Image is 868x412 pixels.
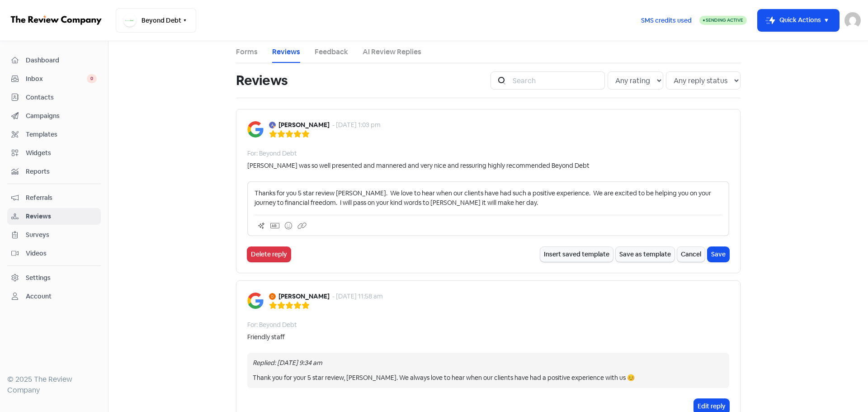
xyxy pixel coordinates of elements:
[7,208,101,225] a: Reviews
[7,163,101,180] a: Reports
[616,247,675,262] button: Save as template
[699,15,747,26] a: Sending Active
[641,16,692,25] span: SMS credits used
[116,8,196,33] button: Beyond Debt
[26,148,97,158] span: Widgets
[26,230,97,240] span: Surveys
[758,9,839,31] button: Quick Actions
[26,249,97,258] span: Videos
[26,56,97,65] span: Dashboard
[278,292,330,301] b: [PERSON_NAME]
[7,189,101,206] a: Referrals
[7,270,101,286] a: Settings
[7,126,101,143] a: Templates
[255,189,722,208] p: Thanks for you 5 star review [PERSON_NAME]. We love to hear when our clients have had such a posi...
[247,149,297,158] div: For: Beyond Debt
[26,167,97,176] span: Reports
[26,193,97,203] span: Referrals
[708,247,729,262] button: Save
[253,359,322,367] i: Replied: [DATE] 9:34 am
[87,74,97,83] span: 0
[236,47,258,57] a: Forms
[253,373,724,383] div: Thank you for your 5 star review, [PERSON_NAME]. We always love to hear when our clients have had...
[315,47,348,57] a: Feedback
[272,47,300,57] a: Reviews
[507,71,605,90] input: Search
[7,288,101,305] a: Account
[26,212,97,221] span: Reviews
[363,47,421,57] a: AI Review Replies
[26,130,97,139] span: Templates
[7,52,101,69] a: Dashboard
[278,120,330,130] b: [PERSON_NAME]
[26,93,97,102] span: Contacts
[7,108,101,124] a: Campaigns
[247,161,590,170] div: [PERSON_NAME] was so well presented and mannered and very nice and ressuring highly recommended B...
[633,15,699,24] a: SMS credits used
[247,320,297,330] div: For: Beyond Debt
[7,71,101,87] a: Inbox 0
[677,247,705,262] button: Cancel
[7,374,101,396] div: © 2025 The Review Company
[844,12,861,28] img: User
[7,89,101,106] a: Contacts
[26,292,52,301] div: Account
[236,66,288,95] h1: Reviews
[247,332,285,342] div: Friendly staff
[7,145,101,161] a: Widgets
[247,121,264,137] img: Image
[269,293,276,300] img: Avatar
[7,245,101,262] a: Videos
[7,227,101,243] a: Surveys
[332,120,381,130] div: - [DATE] 1:03 pm
[269,122,276,128] img: Avatar
[247,247,291,262] button: Delete reply
[26,273,51,283] div: Settings
[706,17,743,23] span: Sending Active
[26,111,97,121] span: Campaigns
[332,292,383,301] div: - [DATE] 11:58 am
[247,293,264,309] img: Image
[540,247,613,262] button: Insert saved template
[26,74,87,84] span: Inbox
